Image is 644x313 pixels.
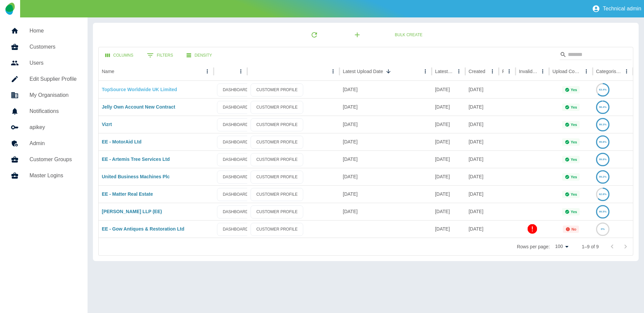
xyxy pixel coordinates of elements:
[599,123,607,126] text: 99.3%
[339,116,432,133] div: 16 Sep 2025
[181,49,217,62] button: Density
[30,91,77,99] h5: My Organisation
[251,118,303,131] a: CUSTOMER PROFILE
[339,81,432,98] div: 16 Sep 2025
[538,67,547,76] button: Invalid Creds column menu
[571,175,577,179] p: Yes
[217,205,254,218] a: DASHBOARD
[389,29,428,41] a: Bulk Create
[339,133,432,150] div: 16 Sep 2025
[30,172,77,180] h5: Master Logins
[603,6,641,12] p: Technical admin
[599,106,607,109] text: 98.4%
[217,118,254,131] a: DASHBOARD
[251,223,303,236] a: CUSTOMER PROFILE
[432,150,465,168] div: 23 Aug 2025
[488,67,497,76] button: Created column menu
[217,188,254,201] a: DASHBOARD
[339,98,432,116] div: 16 Sep 2025
[465,168,499,185] div: 12 Sep 2025
[599,140,607,143] text: 99.8%
[5,168,82,184] a: Master Logins
[560,49,632,61] div: Search
[102,174,170,179] a: United Business Machines Plc
[432,168,465,185] div: 11 Sep 2025
[504,67,514,76] button: Ref column menu
[339,203,432,220] div: 16 Sep 2025
[601,228,605,231] text: 0%
[599,175,607,178] text: 99.2%
[596,139,609,144] a: 99.8%
[102,69,114,74] div: Name
[5,119,82,135] a: apikey
[30,43,77,51] h5: Customers
[596,156,609,162] a: 99.8%
[582,243,599,250] p: 1–9 of 9
[30,123,77,131] h5: apikey
[502,69,504,74] div: Ref
[343,69,383,74] div: Latest Upload Date
[465,220,499,238] div: 12 Sep 2025
[5,39,82,55] a: Customers
[339,185,432,203] div: 16 Sep 2025
[251,171,303,184] a: CUSTOMER PROFILE
[599,88,607,91] text: 63.4%
[102,139,142,144] a: EE - MotorAid Ltd
[30,107,77,115] h5: Notifications
[596,122,609,127] a: 99.3%
[465,185,499,203] div: 12 Sep 2025
[251,205,303,218] a: CUSTOMER PROFILE
[384,67,393,76] button: Sort
[596,104,609,110] a: 98.4%
[339,168,432,185] div: 16 Sep 2025
[30,155,77,164] h5: Customer Groups
[465,203,499,220] div: 12 Sep 2025
[517,243,550,250] p: Rows per page:
[572,227,577,231] p: No
[571,140,577,144] p: Yes
[5,71,82,87] a: Edit Supplier Profile
[251,101,303,114] a: CUSTOMER PROFILE
[217,223,254,236] a: DASHBOARD
[5,87,82,103] a: My Organisation
[100,49,139,62] button: Select columns
[596,87,609,92] a: 63.4%
[465,150,499,168] div: 12 Sep 2025
[571,88,577,92] p: Yes
[432,116,465,133] div: 27 Sep 2025
[5,103,82,119] a: Notifications
[432,220,465,238] div: 16 Sep 2025
[552,242,571,251] div: 100
[552,69,581,74] div: Upload Complete
[339,150,432,168] div: 16 Sep 2025
[251,83,303,97] a: CUSTOMER PROFILE
[5,3,14,15] img: Logo
[596,69,621,74] div: Categorised
[217,83,254,97] a: DASHBOARD
[251,136,303,149] a: CUSTOMER PROFILE
[571,123,577,127] p: Yes
[596,209,609,214] a: 99.5%
[465,116,499,133] div: 12 Sep 2025
[421,67,430,76] button: Latest Upload Date column menu
[102,156,170,162] a: EE - Artemis Tree Services Ltd
[102,122,112,127] a: Vizrt
[432,185,465,203] div: 24 Aug 2025
[328,67,338,76] button: column menu
[30,27,77,35] h5: Home
[563,226,579,233] div: Not all required reports for this customer were uploaded for the latest usage month.
[571,210,577,214] p: Yes
[571,105,577,109] p: Yes
[465,81,499,98] div: 16 Sep 2025
[217,101,254,114] a: DASHBOARD
[596,191,609,197] a: 62.8%
[454,67,464,76] button: Latest Usage column menu
[465,133,499,150] div: 12 Sep 2025
[596,174,609,179] a: 99.2%
[102,87,177,92] a: TopSource Worldwide UK Limited
[432,98,465,116] div: 30 Aug 2025
[571,158,577,162] p: Yes
[102,191,153,197] a: EE - Matter Real Estate
[622,67,631,76] button: Categorised column menu
[5,55,82,71] a: Users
